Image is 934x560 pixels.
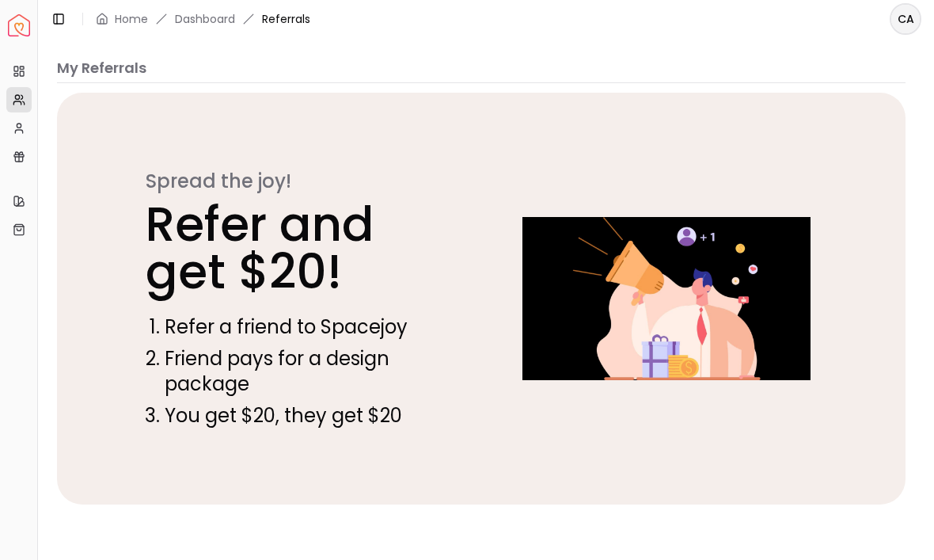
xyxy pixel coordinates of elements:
span: Referrals [262,11,310,27]
span: CA [891,5,920,33]
a: Home [115,11,148,27]
p: My Referrals [57,57,906,79]
p: Refer and get $20! [146,200,446,295]
a: Spacejoy [8,14,30,36]
button: CA [890,3,921,35]
li: You get $20, they get $20 [165,403,446,429]
li: Refer a friend to Spacejoy [165,314,446,340]
p: Spread the joy! [146,169,446,194]
a: Dashboard [175,11,235,27]
nav: breadcrumb [96,11,310,27]
li: Friend pays for a design package [165,346,446,397]
img: Referral callout [491,217,842,379]
img: Spacejoy Logo [8,14,30,36]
